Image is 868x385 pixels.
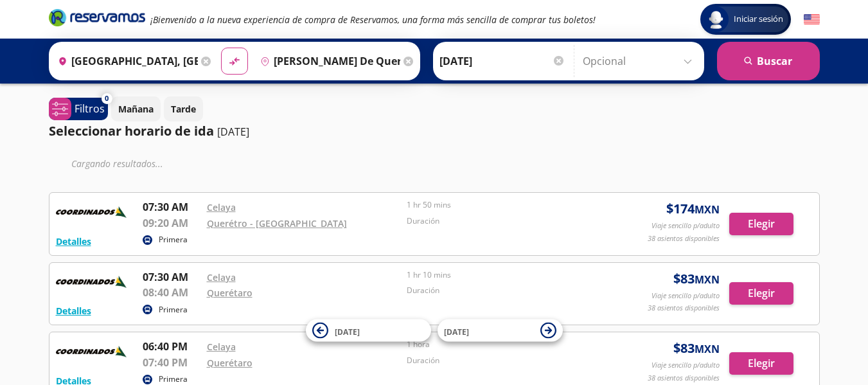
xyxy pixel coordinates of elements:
button: Detalles [56,235,91,248]
em: ¡Bienvenido a la nueva experiencia de compra de Reservamos, una forma más sencilla de comprar tus... [150,13,596,26]
p: 38 asientos disponibles [648,373,720,384]
p: 1 hr 10 mins [407,269,601,281]
p: 07:30 AM [143,269,200,285]
button: Elegir [729,213,793,235]
p: 09:20 AM [143,215,200,231]
p: 06:40 PM [143,339,200,354]
p: Primera [159,304,188,316]
p: Primera [159,373,188,385]
p: [DATE] [217,124,249,139]
p: Duración [407,215,601,227]
p: Duración [407,285,601,296]
span: 0 [105,93,109,104]
button: [DATE] [306,319,431,342]
p: 07:30 AM [143,199,200,215]
span: $ 83 [673,339,720,358]
img: RESERVAMOS [56,199,127,225]
button: Detalles [56,304,91,318]
p: 1 hr 50 mins [407,199,601,211]
p: Mañana [118,102,154,116]
button: Tarde [164,96,203,121]
p: 38 asientos disponibles [648,303,720,314]
p: Tarde [171,102,196,116]
a: Querétaro [207,287,252,299]
a: Celaya [207,271,236,283]
span: [DATE] [335,326,360,337]
button: Elegir [729,282,793,305]
a: Celaya [207,341,236,353]
i: Brand Logo [49,8,145,27]
p: Filtros [75,101,105,116]
button: Mañana [111,96,161,121]
a: Querétro - [GEOGRAPHIC_DATA] [207,217,347,229]
p: Seleccionar horario de ida [49,121,214,141]
p: 08:40 AM [143,285,200,300]
a: Brand Logo [49,8,145,31]
p: 07:40 PM [143,355,200,370]
span: Iniciar sesión [729,13,788,26]
small: MXN [695,342,720,356]
button: [DATE] [438,319,563,342]
small: MXN [695,273,720,287]
p: Viaje sencillo p/adulto [651,220,720,231]
span: [DATE] [444,326,469,337]
button: English [804,12,820,28]
p: 1 hora [407,339,601,350]
img: RESERVAMOS [56,269,127,295]
input: Buscar Origen [53,45,198,77]
input: Elegir Fecha [439,45,565,77]
p: Primera [159,234,188,246]
p: 38 asientos disponibles [648,233,720,244]
p: Viaje sencillo p/adulto [651,291,720,301]
a: Querétaro [207,357,252,369]
button: Buscar [717,42,820,80]
input: Opcional [583,45,698,77]
em: Cargando resultados ... [71,157,163,170]
input: Buscar Destino [255,45,400,77]
button: Elegir [729,352,793,375]
a: Celaya [207,201,236,213]
img: RESERVAMOS [56,339,127,364]
p: Duración [407,355,601,366]
span: $ 83 [673,269,720,289]
small: MXN [695,202,720,217]
span: $ 174 [666,199,720,219]
button: 0Filtros [49,98,108,120]
p: Viaje sencillo p/adulto [651,360,720,371]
